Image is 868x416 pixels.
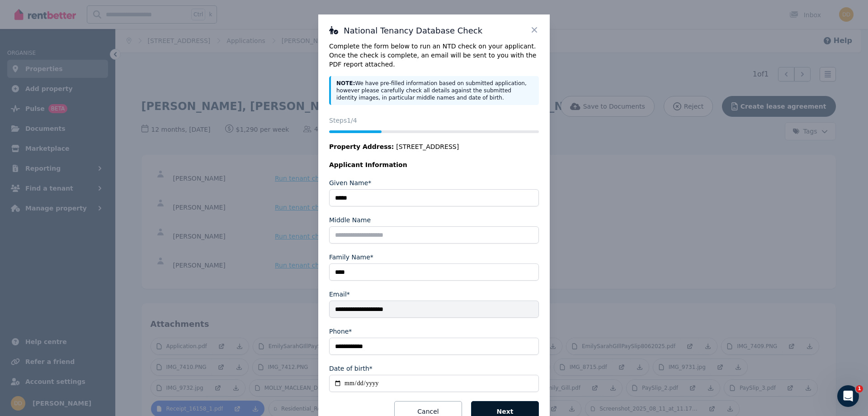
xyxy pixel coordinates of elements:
label: Phone* [329,327,352,336]
span: Property Address: [329,143,394,150]
label: Given Name* [329,178,371,187]
label: Family Name* [329,253,373,262]
h3: National Tenancy Database Check [329,25,539,36]
label: Email* [329,290,350,299]
p: Complete the form below to run an NTD check on your applicant. Once the check is complete, an ema... [329,42,539,69]
strong: NOTE: [336,80,355,86]
label: Date of birth* [329,364,373,373]
iframe: Intercom live chat [837,385,859,407]
p: Steps 1 /4 [329,116,539,125]
legend: Applicant Information [329,160,539,169]
label: Middle Name [329,215,371,225]
span: 1 [856,385,863,392]
span: [STREET_ADDRESS] [396,142,459,151]
div: We have pre-filled information based on submitted application, however please carefully check all... [329,76,539,105]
